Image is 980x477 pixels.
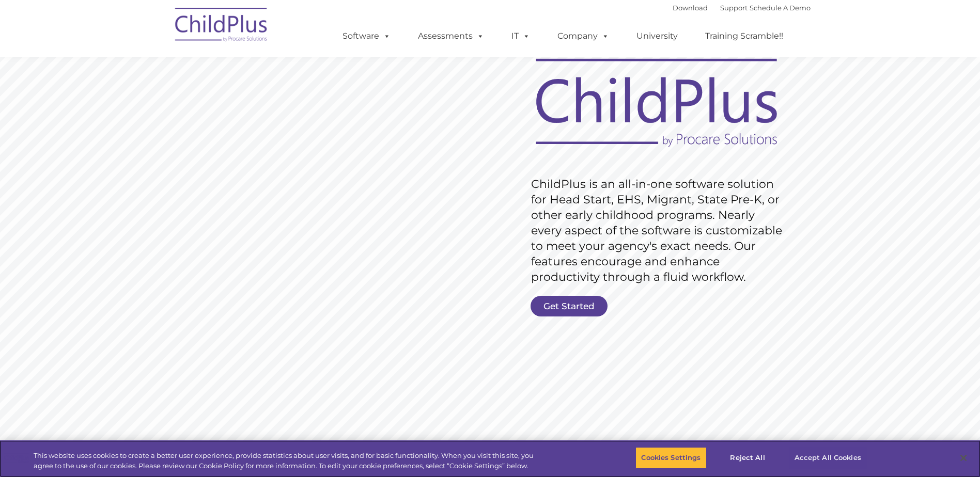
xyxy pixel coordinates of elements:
a: Training Scramble!! [695,26,794,46]
button: Reject All [715,447,780,469]
rs-layer: ChildPlus is an all-in-one software solution for Head Start, EHS, Migrant, State Pre-K, or other ... [531,177,787,285]
a: Software [332,26,401,46]
button: Close [952,447,975,469]
a: Get Started [531,296,608,316]
a: Company [547,26,619,46]
a: Download [673,4,708,12]
a: Assessments [408,26,494,46]
a: University [626,26,688,46]
a: IT [501,26,540,46]
button: Cookies Settings [635,447,706,469]
a: Support [720,4,748,12]
div: This website uses cookies to create a better user experience, provide statistics about user visit... [34,451,539,471]
a: Schedule A Demo [750,4,811,12]
font: | [673,4,811,12]
button: Accept All Cookies [789,447,867,469]
img: ChildPlus by Procare Solutions [170,1,273,52]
